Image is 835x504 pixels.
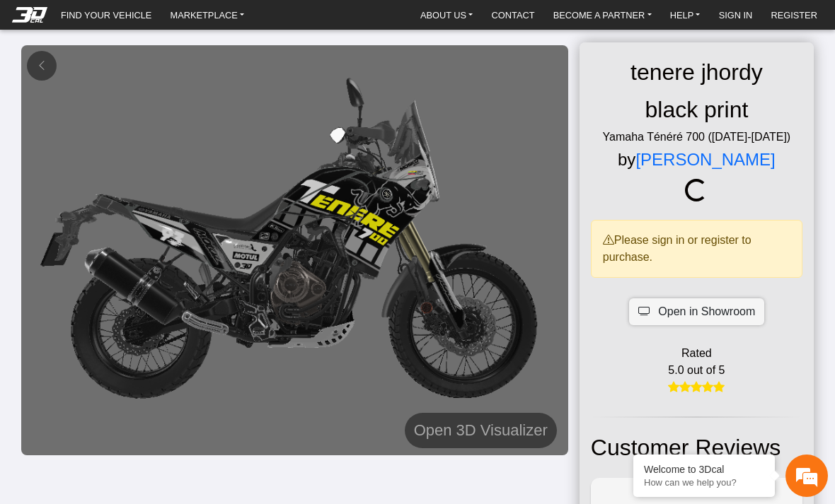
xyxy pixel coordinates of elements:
[414,418,548,443] h5: Open 3D Visualizer
[95,377,183,421] div: FAQs
[405,413,557,448] button: Open 3D Visualizer
[629,298,765,325] button: Open in Showroom
[16,73,37,94] div: Navigation go back
[591,429,802,467] h2: Customer Reviews
[644,477,764,488] p: How can we help you?
[165,6,250,24] a: MARKETPLACE
[713,6,759,24] a: SIGN IN
[681,345,712,362] span: Rated
[664,6,706,24] a: HELP
[591,54,802,129] h2: tenere jhordy black print
[232,7,266,41] div: Minimize live chat window
[21,45,568,455] img: tenere jhordy black print
[548,6,657,24] a: BECOME A PARTNER
[592,129,802,146] span: Yamaha Ténéré 700 ([DATE]-[DATE])
[658,303,755,320] span: Open in Showroom
[7,328,270,377] textarea: Type your message and hit 'Enter'
[7,402,95,412] span: Conversation
[415,6,478,24] a: ABOUT US
[668,362,725,379] span: 5.0 out of 5
[95,74,259,93] div: Chat with us now
[82,146,195,281] span: We're online!
[618,146,776,174] h4: by
[591,220,802,278] div: Please sign in or register to purchase.
[182,377,270,421] div: Articles
[765,6,822,24] a: REGISTER
[486,6,541,24] a: CONTACT
[55,6,157,24] a: FIND YOUR VEHICLE
[644,464,764,475] div: Welcome to 3Dcal
[635,150,775,169] a: [PERSON_NAME]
